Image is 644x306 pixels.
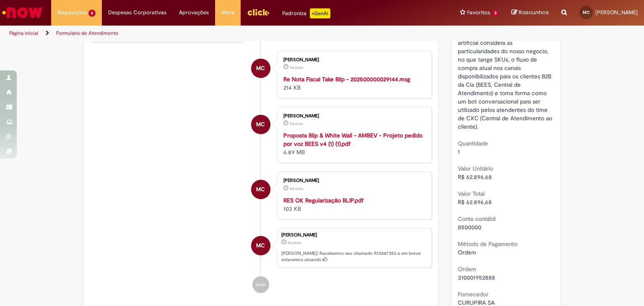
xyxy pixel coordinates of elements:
span: 8500000 [458,223,481,231]
div: [PERSON_NAME] [283,114,423,119]
span: 3 [492,10,499,17]
span: R$ 62.896,68 [458,173,492,181]
div: Padroniza [282,8,330,18]
span: R$ 62.896,68 [458,198,492,206]
b: Valor Unitário [458,165,493,172]
span: Requisições [57,8,87,17]
span: Rascunhos [519,8,549,16]
div: [PERSON_NAME] [281,233,427,238]
li: Maria Julia Campos De Castro [90,228,432,268]
time: 26/08/2025 10:19:44 [288,240,301,245]
b: Valor Total [458,190,485,197]
b: Conta contábil [458,215,496,223]
b: Método de Pagamento [458,240,517,248]
img: ServiceNow [1,4,44,21]
span: Ordem [458,249,476,256]
b: Quantidade [458,140,488,147]
span: MC [256,236,265,256]
a: Rascunhos [512,9,549,17]
div: 6.89 MB [283,131,423,156]
p: [PERSON_NAME]! Recebemos seu chamado R13447353 e em breve estaremos atuando. [281,250,427,263]
p: +GenAi [310,8,330,18]
span: MC [256,114,265,135]
span: Despesas Corporativas [108,8,166,17]
ul: Trilhas de página [6,26,423,41]
span: MC [583,10,589,15]
time: 26/08/2025 10:19:28 [290,65,303,70]
span: Favoritos [467,8,490,17]
span: 6 [88,10,96,17]
b: Fornecedor [458,290,488,298]
div: Maria Julia Campos De Castro [251,59,270,78]
a: Formulário de Atendimento [56,30,118,36]
time: 26/08/2025 10:11:04 [290,186,303,191]
span: More [221,8,234,17]
div: Maria Julia Campos De Castro [251,180,270,199]
div: [PERSON_NAME] [283,57,423,62]
span: [PERSON_NAME] [595,9,638,16]
div: Maria Julia Campos De Castro [251,115,270,134]
b: Ordem [458,265,476,273]
div: 214 KB [283,75,423,92]
span: 4d atrás [288,240,301,245]
span: MC [256,58,265,78]
img: click_logo_yellow_360x200.png [247,6,270,18]
span: 4d atrás [290,186,303,191]
div: Maria Julia Campos De Castro [251,236,270,255]
a: Página inicial [9,30,38,36]
div: [PERSON_NAME] [283,178,423,183]
span: Aprovações [179,8,209,17]
a: Proposta Blip & White Wall - AMBEV - Projeto pedido por voz BEES v4 (1) (1).pdf [283,132,423,148]
span: 4d atrás [290,65,303,70]
a: Re Nota Fiscal Take Blip - 202500000029144.msg [283,75,410,83]
span: 4d atrás [290,121,303,126]
a: RES OK Regularização BLIP.pdf [283,197,364,204]
span: MC [256,179,265,200]
div: 103 KB [283,196,423,213]
span: 310001952888 [458,274,495,281]
span: 1 [458,148,460,156]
